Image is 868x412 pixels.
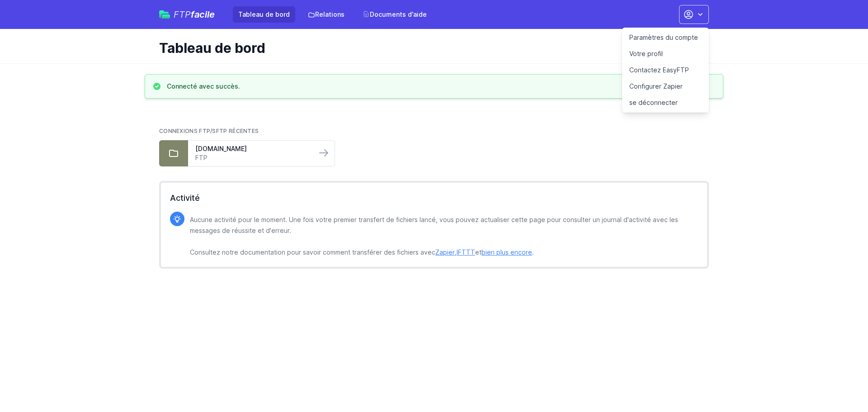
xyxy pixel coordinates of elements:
[195,154,208,161] font: FTP
[190,248,435,256] font: Consultez notre documentation pour savoir comment transférer des fichiers avec
[455,248,457,256] font: ,
[170,193,200,203] font: Activité
[481,248,532,256] a: bien plus encore
[195,145,247,152] font: [DOMAIN_NAME]
[357,6,432,23] a: Documents d'aide
[159,40,265,56] font: Tableau de bord
[159,128,259,134] font: Connexions FTP/SFTP récentes
[195,144,309,153] a: [DOMAIN_NAME]
[238,10,290,18] font: Tableau de bord
[233,6,295,23] a: Tableau de bord
[457,248,475,256] a: IFTTT
[629,50,663,57] font: Votre profil
[174,9,191,20] font: FTP
[195,153,309,162] a: FTP
[159,10,170,19] img: easyftp_logo.png
[629,82,683,90] font: Configurer Zapier
[629,99,678,106] font: se déconnecter
[629,33,698,41] font: Paramètres du compte
[191,9,215,20] font: facile
[370,10,427,18] font: Documents d'aide
[302,6,350,23] a: Relations
[475,248,481,256] font: et
[167,82,240,90] font: Connecté avec succès.
[159,10,215,19] a: FTPfacile
[823,367,857,401] iframe: Contrôleur de discussion Drift Widget
[532,248,534,256] font: .
[435,248,455,256] a: Zapier
[629,66,689,74] font: Contactez EasyFTP
[315,10,344,18] font: Relations
[190,216,678,234] font: Aucune activité pour le moment. Une fois votre premier transfert de fichiers lancé, vous pouvez a...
